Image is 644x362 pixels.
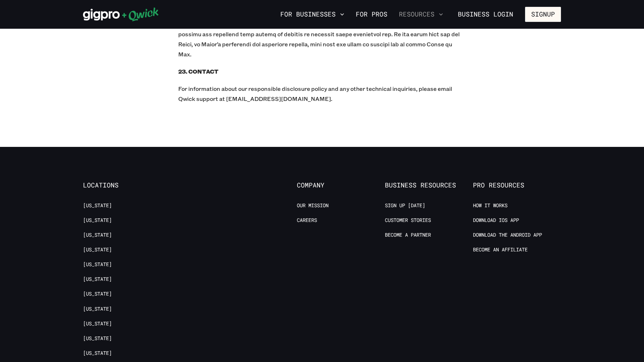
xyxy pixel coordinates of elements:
[83,202,112,209] a: [US_STATE]
[297,217,317,224] a: Careers
[83,246,112,253] a: [US_STATE]
[178,84,466,104] p: For information about our responsible disclosure policy and any other technical inquiries, please...
[83,217,112,224] a: [US_STATE]
[473,232,542,238] a: Download the Android App
[83,276,112,283] a: [US_STATE]
[396,8,446,20] button: Resources
[473,217,519,224] a: Download IOS App
[83,306,112,312] a: [US_STATE]
[83,181,171,189] span: Locations
[452,7,519,22] a: Business Login
[385,232,431,238] a: Become a Partner
[385,217,431,224] a: Customer stories
[353,8,390,20] a: For Pros
[83,232,112,238] a: [US_STATE]
[83,350,112,357] a: [US_STATE]
[297,202,328,209] a: Our Mission
[473,202,507,209] a: How it Works
[83,320,112,327] a: [US_STATE]
[525,7,561,22] button: Signup
[83,335,112,342] a: [US_STATE]
[83,261,112,268] a: [US_STATE]
[385,181,473,189] span: Business Resources
[83,291,112,297] a: [US_STATE]
[277,8,347,20] button: For Businesses
[473,181,561,189] span: Pro Resources
[385,202,425,209] a: Sign up [DATE]
[473,246,528,253] a: Become an Affiliate
[178,68,218,75] b: 23. CONTACT
[297,181,385,189] span: Company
